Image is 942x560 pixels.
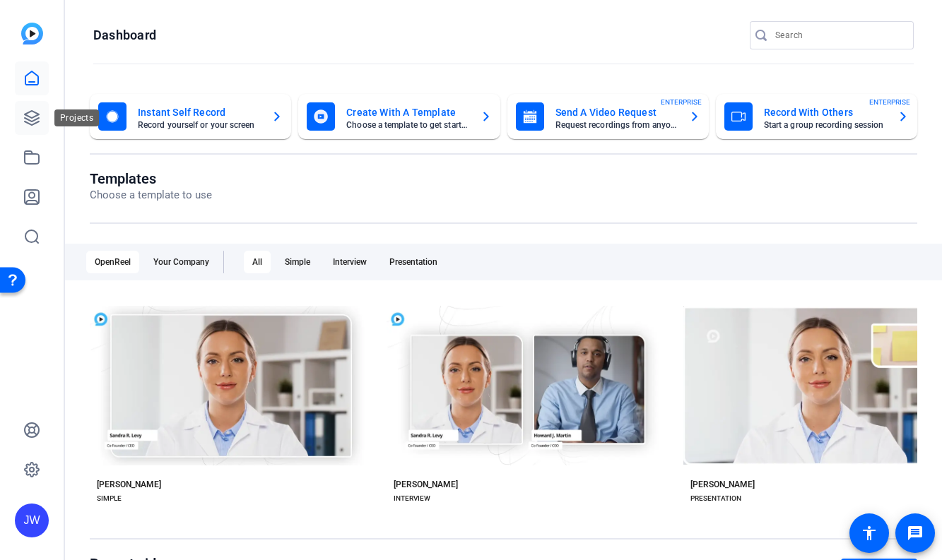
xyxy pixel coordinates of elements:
[394,479,458,490] div: [PERSON_NAME]
[276,251,319,273] div: Simple
[93,27,156,44] h1: Dashboard
[690,479,755,490] div: [PERSON_NAME]
[15,504,49,537] div: JW
[97,493,122,504] div: SIMPLE
[507,94,709,139] button: Send A Video RequestRequest recordings from anyone, anywhereENTERPRISE
[54,109,99,126] div: Projects
[869,97,910,107] span: ENTERPRISE
[86,251,139,273] div: OpenReel
[907,525,924,542] mat-icon: message
[346,121,469,129] mat-card-subtitle: Choose a template to get started
[861,525,878,542] mat-icon: accessibility
[138,121,260,129] mat-card-subtitle: Record yourself or your screen
[764,121,886,129] mat-card-subtitle: Start a group recording session
[97,479,161,490] div: [PERSON_NAME]
[90,170,212,187] h1: Templates
[90,94,291,139] button: Instant Self RecordRecord yourself or your screen
[324,251,375,273] div: Interview
[21,23,43,44] img: blue-gradient.svg
[394,493,430,504] div: INTERVIEW
[555,104,678,121] mat-card-title: Send A Video Request
[716,94,917,139] button: Record With OthersStart a group recording sessionENTERPRISE
[661,97,702,107] span: ENTERPRISE
[764,104,886,121] mat-card-title: Record With Others
[298,94,500,139] button: Create With A TemplateChoose a template to get started
[90,187,212,203] p: Choose a template to use
[145,251,218,273] div: Your Company
[381,251,446,273] div: Presentation
[138,104,260,121] mat-card-title: Instant Self Record
[775,27,902,44] input: Search
[346,104,469,121] mat-card-title: Create With A Template
[244,251,271,273] div: All
[555,121,678,129] mat-card-subtitle: Request recordings from anyone, anywhere
[690,493,741,504] div: PRESENTATION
